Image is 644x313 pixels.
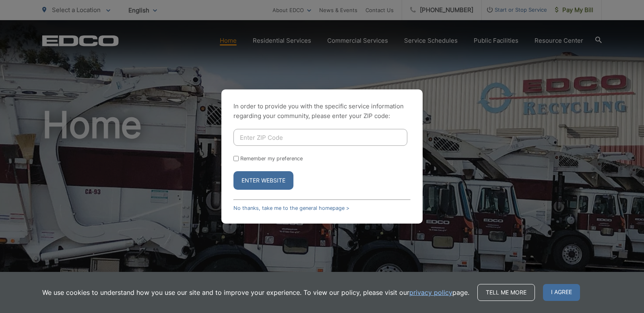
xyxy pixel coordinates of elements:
a: No thanks, take me to the general homepage > [233,205,349,211]
label: Remember my preference [240,155,303,162]
input: Enter ZIP Code [233,129,407,146]
a: Tell me more [477,284,535,301]
p: In order to provide you with the specific service information regarding your community, please en... [233,102,411,121]
p: We use cookies to understand how you use our site and to improve your experience. To view our pol... [42,288,469,297]
a: privacy policy [409,288,452,297]
button: Enter Website [233,171,293,190]
span: I agree [543,284,580,301]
